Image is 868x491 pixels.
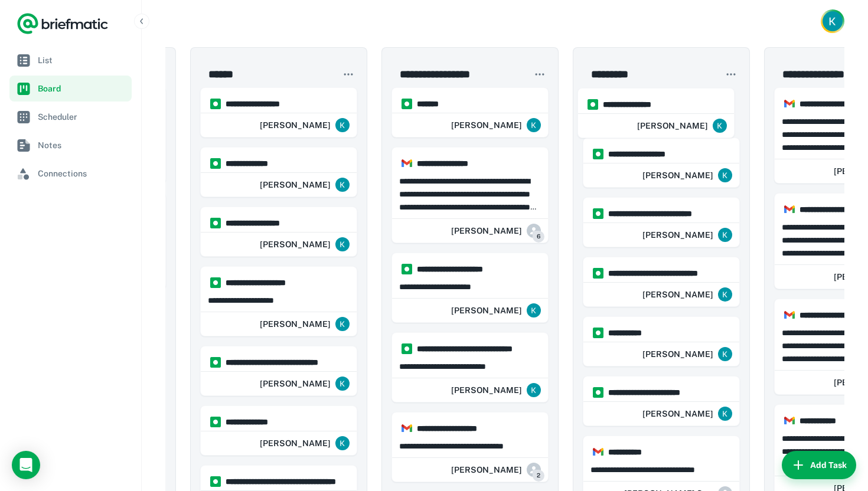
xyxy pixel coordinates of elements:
[17,12,109,35] a: Logo
[12,451,40,479] div: Load Chat
[782,451,856,479] button: Add Task
[9,104,132,130] a: Scheduler
[821,9,844,33] button: Account button
[38,110,127,123] span: Scheduler
[38,139,127,152] span: Notes
[38,82,127,95] span: Board
[823,11,843,31] img: Kristina Jackson
[9,47,132,73] a: List
[38,54,127,67] span: List
[38,167,127,180] span: Connections
[9,132,132,158] a: Notes
[9,161,132,186] a: Connections
[9,76,132,102] a: Board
